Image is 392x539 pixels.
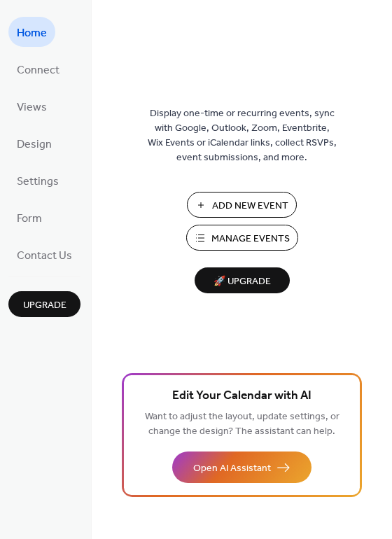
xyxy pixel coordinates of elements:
[203,272,281,291] span: 🚀 Upgrade
[172,386,311,406] span: Edit Your Calendar with AI
[8,165,67,195] a: Settings
[148,106,337,165] span: Display one-time or recurring events, sync with Google, Outlook, Zoom, Eventbrite, Wix Events or ...
[8,128,60,158] a: Design
[195,267,290,293] button: 🚀 Upgrade
[8,202,50,232] a: Form
[8,91,55,121] a: Views
[172,451,311,483] button: Open AI Assistant
[187,192,297,218] button: Add New Event
[186,225,298,251] button: Manage Events
[17,134,52,155] span: Design
[145,407,339,441] span: Want to adjust the layout, update settings, or change the design? The assistant can help.
[17,171,59,192] span: Settings
[211,232,290,246] span: Manage Events
[17,208,42,230] span: Form
[8,17,55,47] a: Home
[8,239,80,269] a: Contact Us
[17,245,72,267] span: Contact Us
[23,298,66,313] span: Upgrade
[8,291,80,317] button: Upgrade
[17,59,59,81] span: Connect
[193,461,271,476] span: Open AI Assistant
[17,97,47,118] span: Views
[8,54,68,84] a: Connect
[212,199,288,213] span: Add New Event
[17,22,47,44] span: Home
